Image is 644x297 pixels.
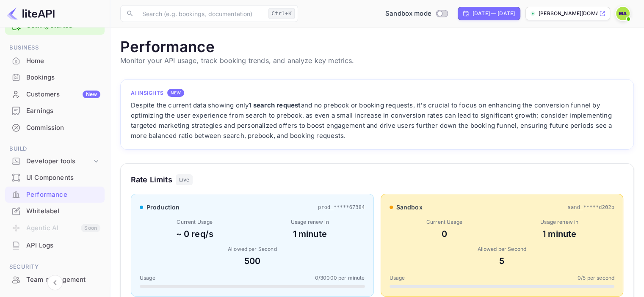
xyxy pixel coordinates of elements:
div: Usage renew in [504,218,614,226]
div: Home [26,56,100,66]
div: Current Usage [140,218,250,226]
h4: AI Insights [131,89,164,97]
div: Earnings [5,103,105,119]
a: Earnings [5,103,105,118]
a: Bookings [5,69,105,85]
div: CustomersNew [5,86,105,103]
input: Search (e.g. bookings, documentation) [137,5,265,22]
strong: 1 search request [249,101,301,109]
div: API Logs [5,237,105,254]
div: Whitelabel [5,203,105,220]
a: Whitelabel [5,203,105,219]
span: Business [5,43,105,52]
span: Security [5,262,105,272]
div: Home [5,53,105,69]
div: Commission [26,123,100,133]
div: Customers [26,90,100,99]
div: 5 [390,255,615,267]
div: UI Components [5,170,105,186]
span: production [146,203,180,212]
div: 1 minute [504,228,614,240]
a: API Logs [5,237,105,253]
div: Allowed per Second [140,245,365,253]
div: Click to change the date range period [458,7,520,20]
div: Bookings [5,69,105,86]
div: 500 [140,255,365,267]
div: Developer tools [26,157,92,166]
span: Sandbox mode [385,9,431,19]
div: NEW [167,89,184,97]
span: sandbox [396,203,423,212]
img: LiteAPI logo [7,7,55,20]
div: 0 [390,228,500,240]
div: Usage renew in [255,218,365,226]
h3: Rate Limits [131,174,172,185]
div: Team management [26,275,100,285]
span: Usage [140,274,155,282]
div: UI Components [26,173,100,183]
span: 0 / 5 per second [578,274,614,282]
span: 0 / 30000 per minute [315,274,365,282]
div: Bookings [26,73,100,82]
div: Ctrl+K [268,8,295,19]
p: Monitor your API usage, track booking trends, and analyze key metrics. [120,55,634,66]
div: Despite the current data showing only and no prebook or booking requests, it's crucial to focus o... [131,100,623,141]
div: Live [176,174,193,185]
div: Whitelabel [26,206,100,216]
div: Performance [5,187,105,203]
a: Commission [5,120,105,135]
div: Commission [5,120,105,136]
div: Current Usage [390,218,500,226]
a: CustomersNew [5,86,105,102]
div: Team management [5,272,105,288]
div: ~ 0 req/s [140,228,250,240]
div: API Logs [26,241,100,250]
div: Switch to Production mode [382,9,451,19]
span: Usage [390,274,405,282]
div: [DATE] — [DATE] [473,10,515,17]
div: New [83,91,100,98]
p: [PERSON_NAME][DOMAIN_NAME]... [539,10,597,17]
div: Performance [26,190,100,200]
h1: Performance [120,38,634,55]
div: Earnings [26,106,100,116]
a: UI Components [5,170,105,185]
div: 1 minute [255,228,365,240]
a: Home [5,53,105,69]
div: Developer tools [5,154,105,169]
div: Allowed per Second [390,245,615,253]
img: Mark Arnquist [616,7,630,20]
a: Performance [5,187,105,202]
a: Team management [5,272,105,287]
span: Build [5,144,105,154]
button: Collapse navigation [47,275,63,290]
